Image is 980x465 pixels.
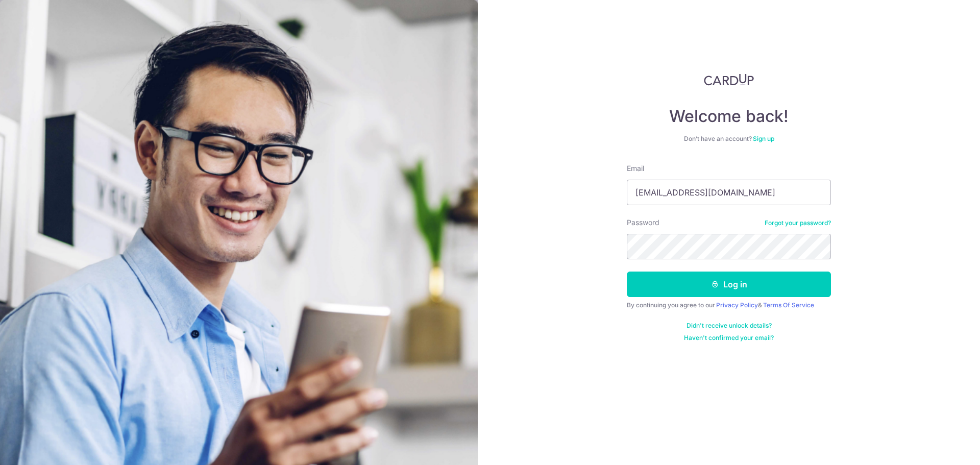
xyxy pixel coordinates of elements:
input: Enter your Email [627,180,831,205]
label: Email [627,163,644,174]
a: Sign up [753,135,774,142]
div: Don’t have an account? [627,135,831,143]
a: Privacy Policy [716,301,758,309]
div: By continuing you agree to our & [627,301,831,309]
a: Terms Of Service [763,301,814,309]
a: Haven't confirmed your email? [684,334,774,342]
a: Didn't receive unlock details? [687,322,772,330]
h4: Welcome back! [627,106,831,127]
a: Forgot your password? [765,219,831,227]
label: Password [627,217,659,228]
img: CardUp Logo [704,74,754,86]
button: Log in [627,272,831,297]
